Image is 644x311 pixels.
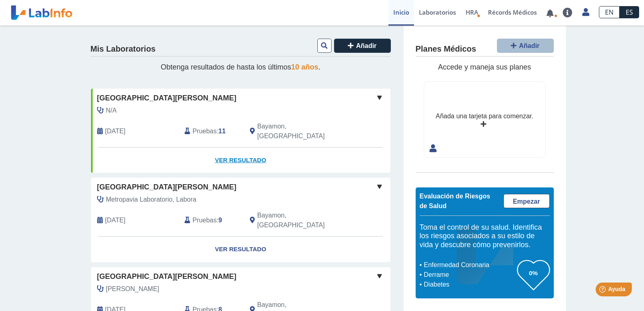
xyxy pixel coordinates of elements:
[572,279,635,302] iframe: Help widget launcher
[257,211,347,230] span: Bayamon, PR
[503,194,550,208] a: Empezar
[334,39,391,53] button: Añadir
[620,6,639,18] a: ES
[356,42,377,49] span: Añadir
[178,122,244,141] div: :
[438,63,531,71] span: Accede y maneja sus planes
[219,217,222,224] b: 9
[178,211,244,230] div: :
[105,215,126,225] span: 2025-06-20
[519,42,540,49] span: Añadir
[257,122,347,141] span: Bayamon, PR
[422,260,517,270] li: Enfermedad Coronaria
[160,63,320,71] span: Obtenga resultados de hasta los últimos .
[91,44,156,54] h4: Mis Laboratorios
[420,223,550,250] h5: Toma el control de su salud. Identifica los riesgos asociados a su estilo de vida y descubre cómo...
[193,215,217,225] span: Pruebas
[420,193,490,209] span: Evaluación de Riesgos de Salud
[193,126,217,136] span: Pruebas
[97,93,236,104] span: [GEOGRAPHIC_DATA][PERSON_NAME]
[105,126,126,136] span: 2025-09-10
[106,284,159,294] span: Soler Salas, Antonio
[291,63,319,71] span: 10 años
[106,106,117,115] span: N/A
[599,6,620,18] a: EN
[97,182,236,193] span: [GEOGRAPHIC_DATA][PERSON_NAME]
[91,237,390,262] a: Ver Resultado
[422,270,517,280] li: Derrame
[436,111,533,121] div: Añada una tarjeta para comenzar.
[219,128,226,135] b: 11
[517,268,550,278] h3: 0%
[97,271,236,282] span: [GEOGRAPHIC_DATA][PERSON_NAME]
[513,198,540,205] span: Empezar
[91,148,390,173] a: Ver Resultado
[422,280,517,289] li: Diabetes
[106,195,197,204] span: Metropavia Laboratorio, Labora
[466,8,478,16] span: HRA
[416,44,476,54] h4: Planes Médicos
[497,39,554,53] button: Añadir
